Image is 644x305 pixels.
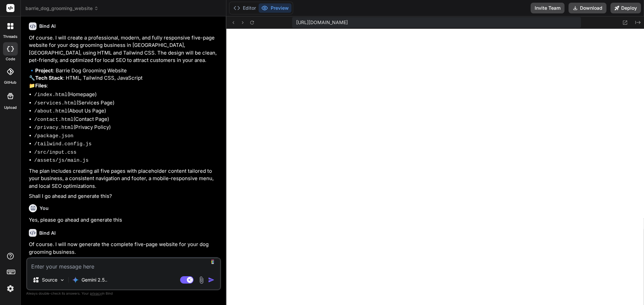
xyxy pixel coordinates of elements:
[35,67,53,74] strong: Project
[72,277,79,283] img: Gemini 2.5 Pro
[198,276,205,284] img: attachment
[26,290,221,297] p: Always double-check its answers. Your in Bind
[29,34,220,64] p: Of course. I will create a professional, modern, and fully responsive five-page website for your ...
[34,133,73,139] code: /package.json
[226,29,644,305] iframe: Preview
[82,277,107,283] p: Gemini 2.5..
[5,283,16,294] img: settings
[42,277,57,283] p: Source
[231,3,259,13] button: Editor
[29,241,220,256] p: Of course. I will now generate the complete five-page website for your dog grooming business.
[34,99,220,107] li: (Services Page)
[34,150,76,155] code: /src/input.css
[208,277,215,283] img: icon
[34,92,67,98] code: /index.html
[34,125,73,131] code: /privacy.html
[531,3,565,13] button: Invite Team
[29,216,220,224] p: Yes, please go ahead and generate this
[296,19,348,26] span: [URL][DOMAIN_NAME]
[59,277,65,283] img: Pick Models
[29,67,220,90] p: 🔹 : Barrie Dog Grooming Website 🔧 : HTML, Tailwind CSS, JavaScript 📁 :
[259,3,291,13] button: Preview
[34,116,220,124] li: (Contact Page)
[25,5,99,12] span: barrie_dog_grooming_website
[4,80,16,85] label: GitHub
[34,158,89,163] code: /assets/js/main.js
[34,124,220,132] li: (Privacy Policy)
[34,141,92,147] code: /tailwind.config.js
[4,105,17,110] label: Upload
[29,193,220,200] p: Shall I go ahead and generate this?
[90,291,102,295] span: privacy
[610,3,641,13] button: Deploy
[34,108,67,114] code: /about.html
[34,100,76,106] code: /services.html
[34,117,73,123] code: /contact.html
[34,107,220,116] li: (About Us Page)
[3,34,17,40] label: threads
[39,23,56,29] h6: Bind AI
[6,56,15,62] label: code
[34,91,220,99] li: (Homepage)
[29,167,220,190] p: The plan includes creating all five pages with placeholder content tailored to your business, a c...
[40,205,49,212] h6: You
[35,82,47,89] strong: Files
[39,230,56,236] h6: Bind AI
[569,3,606,13] button: Download
[35,75,63,81] strong: Tech Stack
